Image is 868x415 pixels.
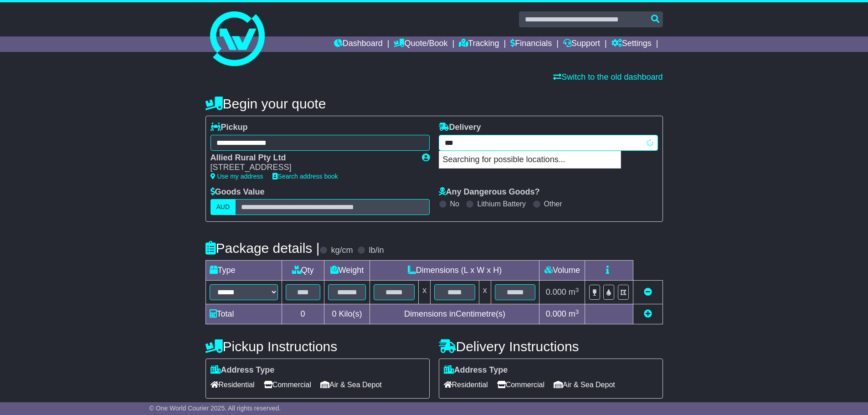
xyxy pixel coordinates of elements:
[211,187,265,197] label: Goods Value
[439,339,663,354] h4: Delivery Instructions
[479,281,491,304] td: x
[611,36,652,52] a: Settings
[264,378,311,392] span: Commercial
[439,187,540,197] label: Any Dangerous Goods?
[497,378,544,392] span: Commercial
[211,153,413,163] div: Allied Rural Pty Ltd
[563,36,600,52] a: Support
[439,135,658,151] typeahead: Please provide city
[575,287,579,293] sup: 3
[211,123,248,133] label: Pickup
[544,200,562,208] label: Other
[439,123,481,133] label: Delivery
[324,304,370,324] td: Kilo(s)
[450,200,459,208] label: No
[459,36,499,52] a: Tracking
[644,287,652,297] a: Remove this item
[539,261,585,281] td: Volume
[569,309,579,318] span: m
[211,365,275,375] label: Address Type
[211,173,263,180] a: Use my address
[211,378,255,392] span: Residential
[394,36,447,52] a: Quote/Book
[477,200,526,208] label: Lithium Battery
[369,246,384,256] label: lb/in
[205,96,663,111] h4: Begin your quote
[332,309,336,318] span: 0
[510,36,552,52] a: Financials
[370,261,539,281] td: Dimensions (L x W x H)
[334,36,383,52] a: Dashboard
[149,405,281,412] span: © One World Courier 2025. All rights reserved.
[211,199,236,215] label: AUD
[370,304,539,324] td: Dimensions in Centimetre(s)
[444,365,508,375] label: Address Type
[211,163,413,173] div: [STREET_ADDRESS]
[575,308,579,315] sup: 3
[419,281,431,304] td: x
[282,261,324,281] td: Qty
[320,378,382,392] span: Air & Sea Depot
[569,287,579,297] span: m
[644,309,652,318] a: Add new item
[439,151,621,169] p: Searching for possible locations...
[324,261,370,281] td: Weight
[205,241,320,256] h4: Package details |
[554,378,615,392] span: Air & Sea Depot
[546,287,566,297] span: 0.000
[553,72,663,82] a: Switch to the old dashboard
[331,246,353,256] label: kg/cm
[444,378,488,392] span: Residential
[205,261,282,281] td: Type
[205,339,430,354] h4: Pickup Instructions
[272,173,338,180] a: Search address book
[282,304,324,324] td: 0
[205,304,282,324] td: Total
[546,309,566,318] span: 0.000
